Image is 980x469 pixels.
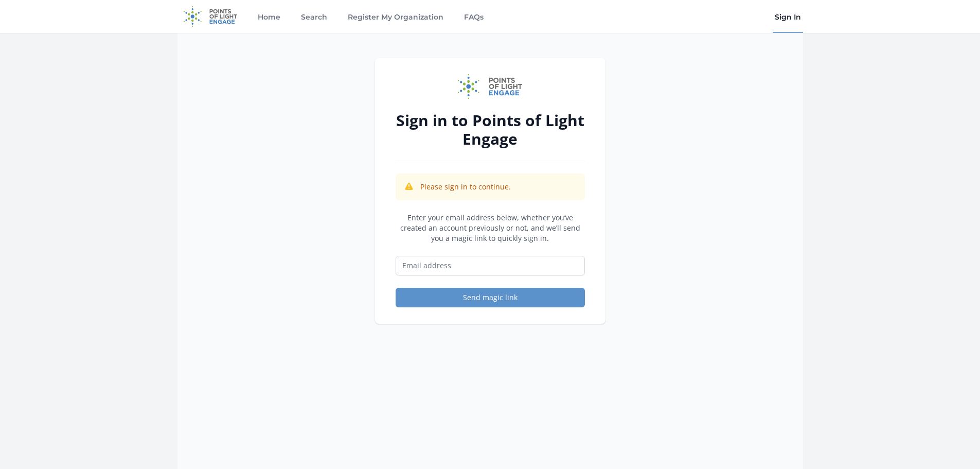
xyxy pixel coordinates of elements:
button: Send magic link [396,288,585,307]
p: Enter your email address below, whether you’ve created an account previously or not, and we’ll se... [396,213,585,244]
img: Points of Light Engage logo [458,74,523,99]
h2: Sign in to Points of Light Engage [396,111,585,148]
input: Email address [396,256,585,275]
p: Please sign in to continue. [420,182,511,192]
